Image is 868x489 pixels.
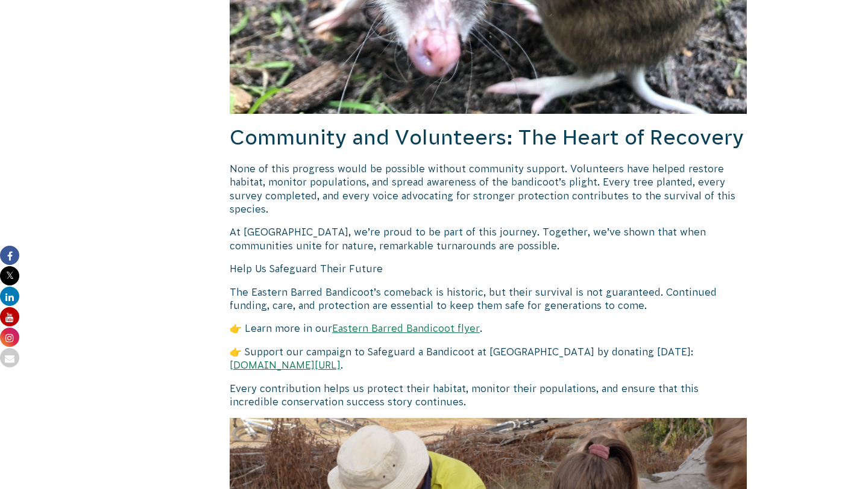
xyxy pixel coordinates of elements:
a: Eastern Barred Bandicoot flyer [332,323,480,334]
p: None of this progress would be possible without community support. Volunteers have helped restore... [230,162,747,216]
p: The Eastern Barred Bandicoot’s comeback is historic, but their survival is not guaranteed. Contin... [230,285,747,313]
h2: Community and Volunteers: The Heart of Recovery [230,123,747,152]
p: Help Us Safeguard Their Future [230,262,747,275]
p: At [GEOGRAPHIC_DATA], we’re proud to be part of this journey. Together, we’ve shown that when com... [230,225,747,252]
p: Every contribution helps us protect their habitat, monitor their populations, and ensure that thi... [230,382,747,409]
p: 👉 Support our campaign to Safeguard a Bandicoot at [GEOGRAPHIC_DATA] by donating [DATE]: . [230,345,747,372]
a: [DOMAIN_NAME][URL] [230,360,341,370]
p: 👉 Learn more in our . [230,322,747,335]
